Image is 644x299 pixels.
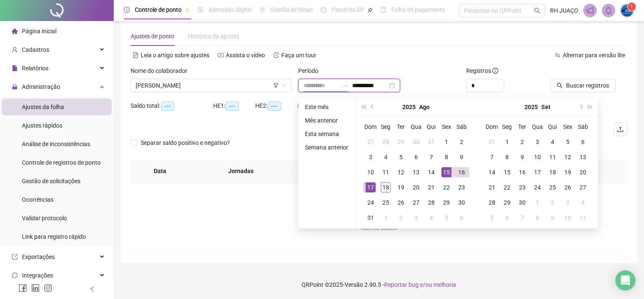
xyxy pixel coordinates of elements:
td: 2025-08-11 [378,165,393,180]
td: 2025-09-26 [560,180,575,195]
div: 1 [502,137,512,147]
div: 4 [548,137,558,147]
span: Link para registro rápido [22,233,86,240]
td: 2025-09-21 [484,180,500,195]
td: 2025-09-05 [560,134,575,149]
td: 2025-09-01 [378,210,393,225]
td: 2025-09-01 [500,134,515,149]
span: left [89,286,95,292]
span: linkedin [31,284,40,292]
span: Leia o artigo sobre ajustes [141,52,209,59]
div: 2 [396,213,406,223]
td: 2025-10-01 [530,195,545,210]
td: 2025-08-27 [409,195,424,210]
div: 25 [548,182,558,192]
div: 15 [441,167,452,177]
td: 2025-07-28 [378,134,393,149]
td: 2025-09-04 [545,134,560,149]
td: 2025-10-08 [530,210,545,225]
td: 2025-10-06 [500,210,515,225]
span: Integrações [22,272,53,279]
td: 2025-09-11 [545,149,560,165]
span: Controle de registros de ponto [22,159,101,166]
div: HE 3: [298,101,340,111]
div: 3 [532,137,542,147]
div: 14 [487,167,497,177]
div: 16 [517,167,527,177]
button: prev-year [368,99,377,115]
span: filter [273,83,278,88]
div: 5 [563,137,573,147]
button: super-next-year [585,99,595,115]
td: 2025-07-30 [409,134,424,149]
td: 2025-08-14 [424,165,439,180]
span: RH JUAÇO [550,6,578,15]
div: 18 [548,167,558,177]
th: Qui [545,119,560,134]
td: 2025-09-18 [545,165,560,180]
div: 25 [381,198,391,208]
td: 2025-09-15 [500,165,515,180]
th: Data [131,160,190,183]
div: 30 [457,198,467,208]
div: 12 [396,167,406,177]
td: 2025-07-31 [424,134,439,149]
th: Sáb [575,119,591,134]
span: youtube [218,52,224,58]
div: 30 [517,198,527,208]
div: 3 [563,198,573,208]
td: 2025-10-02 [545,195,560,210]
div: 10 [532,152,542,162]
div: 3 [366,152,376,162]
div: 31 [487,137,497,147]
div: Não há dados [141,223,617,232]
div: 2 [517,137,527,147]
td: 2025-09-17 [530,165,545,180]
th: Jornadas [190,160,292,183]
span: dashboard [321,7,326,13]
button: month panel [541,99,550,115]
div: 21 [487,182,497,192]
span: Relatórios [22,65,48,72]
div: 27 [366,137,376,147]
div: 1 [441,137,452,147]
div: 20 [578,167,588,177]
div: 11 [578,213,588,223]
div: 2 [457,137,467,147]
span: --:-- [268,101,281,111]
label: Nome do colaborador [131,66,193,75]
span: down [282,83,287,88]
div: 16 [457,167,467,177]
td: 2025-09-05 [439,210,454,225]
span: Ocorrências [22,196,53,203]
td: 2025-09-19 [560,165,575,180]
div: 13 [411,167,421,177]
div: 19 [396,182,406,192]
div: 1 [532,198,542,208]
div: 7 [487,152,497,162]
td: 2025-09-04 [424,210,439,225]
td: 2025-09-14 [484,165,500,180]
td: 2025-09-03 [530,134,545,149]
div: 12 [563,152,573,162]
div: 14 [426,167,436,177]
td: 2025-10-07 [515,210,530,225]
div: 17 [532,167,542,177]
span: book [380,7,386,13]
td: 2025-08-25 [378,195,393,210]
div: 28 [381,137,391,147]
div: HE 2: [256,101,298,111]
span: sun [259,7,265,13]
span: search [534,8,540,14]
div: 5 [487,213,497,223]
div: 31 [426,137,436,147]
span: home [12,28,18,34]
td: 2025-09-02 [393,210,409,225]
td: 2025-08-07 [424,149,439,165]
div: 22 [441,182,452,192]
div: 6 [502,213,512,223]
th: Seg [378,119,393,134]
td: 2025-09-20 [575,165,591,180]
td: 2025-09-22 [500,180,515,195]
div: 5 [396,152,406,162]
